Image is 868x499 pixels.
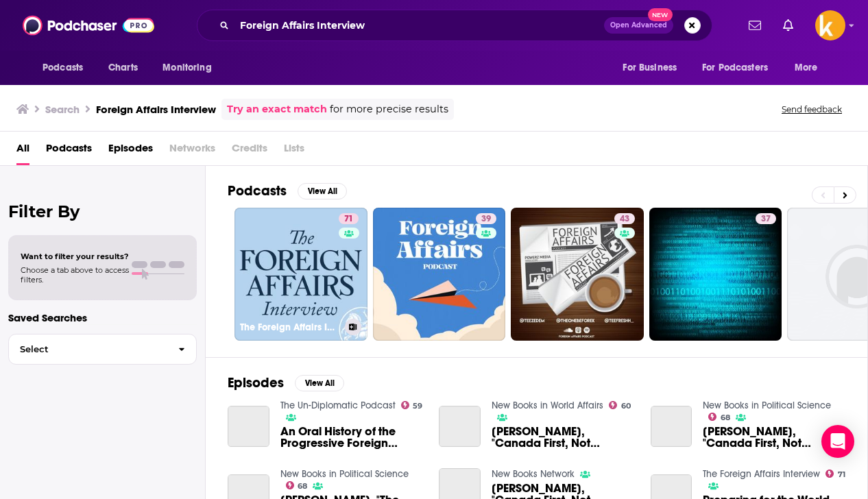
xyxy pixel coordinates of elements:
[295,375,344,391] button: View All
[621,403,631,409] span: 60
[280,426,423,449] a: An Oral History of the Progressive Foreign Policy Moment (and what comes next) | Ep. 257
[481,212,491,226] span: 39
[795,58,818,77] span: More
[743,14,767,37] a: Show notifications dropdown
[613,55,694,81] button: open menu
[227,101,327,117] a: Try an exact match
[108,58,138,77] span: Charts
[228,374,344,391] a: EpisodesView All
[228,182,347,199] a: PodcastsView All
[9,345,167,354] span: Select
[344,212,353,226] span: 71
[492,426,634,449] span: [PERSON_NAME], "Canada First, Not [GEOGRAPHIC_DATA] Alone: A History of Canadian Foreign Policy" ...
[604,17,673,34] button: Open AdvancedNew
[439,406,481,448] a: Adam Chapnick, "Canada First, Not Canada Alone: A History of Canadian Foreign Policy" (Oxford UP,...
[228,406,269,448] a: An Oral History of the Progressive Foreign Policy Moment (and what comes next) | Ep. 257
[721,415,730,421] span: 68
[492,426,634,449] a: Adam Chapnick, "Canada First, Not Canada Alone: A History of Canadian Foreign Policy" (Oxford UP,...
[476,213,496,224] a: 39
[298,183,347,199] button: View All
[234,14,604,36] input: Search podcasts, credits, & more...
[286,481,308,489] a: 68
[703,400,831,411] a: New Books in Political Science
[756,213,776,224] a: 37
[232,137,267,165] span: Credits
[16,137,29,165] a: All
[703,426,845,449] a: Adam Chapnick, "Canada First, Not Canada Alone: A History of Canadian Foreign Policy" (Oxford UP,...
[169,137,215,165] span: Networks
[228,374,284,391] h2: Episodes
[153,55,229,81] button: open menu
[703,426,845,449] span: [PERSON_NAME], "Canada First, Not [GEOGRAPHIC_DATA] Alone: A History of Canadian Foreign Policy" ...
[240,321,339,333] h3: The Foreign Affairs Interview
[8,202,197,221] h2: Filter By
[108,137,153,165] a: Episodes
[703,468,820,480] a: The Foreign Affairs Interview
[43,58,83,77] span: Podcasts
[620,212,629,226] span: 43
[815,10,845,40] span: Logged in as sshawan
[228,182,287,199] h2: Podcasts
[298,483,307,489] span: 68
[234,208,367,341] a: 71The Foreign Affairs Interview
[373,208,506,341] a: 39
[777,14,799,37] a: Show notifications dropdown
[492,468,575,480] a: New Books Network
[8,334,197,365] button: Select
[46,137,92,165] a: Podcasts
[280,400,396,411] a: The Un-Diplomatic Podcast
[614,213,635,224] a: 43
[648,8,673,21] span: New
[702,58,768,77] span: For Podcasters
[280,468,409,480] a: New Books in Political Science
[96,103,216,116] h3: Foreign Affairs Interview
[815,10,845,40] button: Show profile menu
[162,58,211,77] span: Monitoring
[649,208,782,341] a: 37
[21,252,129,261] span: Want to filter your results?
[511,208,644,341] a: 43
[8,311,197,324] p: Saved Searches
[23,12,154,38] img: Podchaser - Follow, Share and Rate Podcasts
[609,401,631,409] a: 60
[777,104,846,115] button: Send feedback
[825,470,845,478] a: 71
[284,137,304,165] span: Lists
[492,400,603,411] a: New Books in World Affairs
[99,55,146,81] a: Charts
[708,413,730,421] a: 68
[693,55,788,81] button: open menu
[815,10,845,40] img: User Profile
[197,10,712,41] div: Search podcasts, credits, & more...
[785,55,835,81] button: open menu
[45,103,80,116] h3: Search
[401,401,423,409] a: 59
[761,212,771,226] span: 37
[413,403,422,409] span: 59
[623,58,677,77] span: For Business
[33,55,101,81] button: open menu
[651,406,692,448] a: Adam Chapnick, "Canada First, Not Canada Alone: A History of Canadian Foreign Policy" (Oxford UP,...
[838,472,845,478] span: 71
[330,101,448,117] span: for more precise results
[821,425,854,458] div: Open Intercom Messenger
[339,213,359,224] a: 71
[610,22,667,29] span: Open Advanced
[21,265,129,284] span: Choose a tab above to access filters.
